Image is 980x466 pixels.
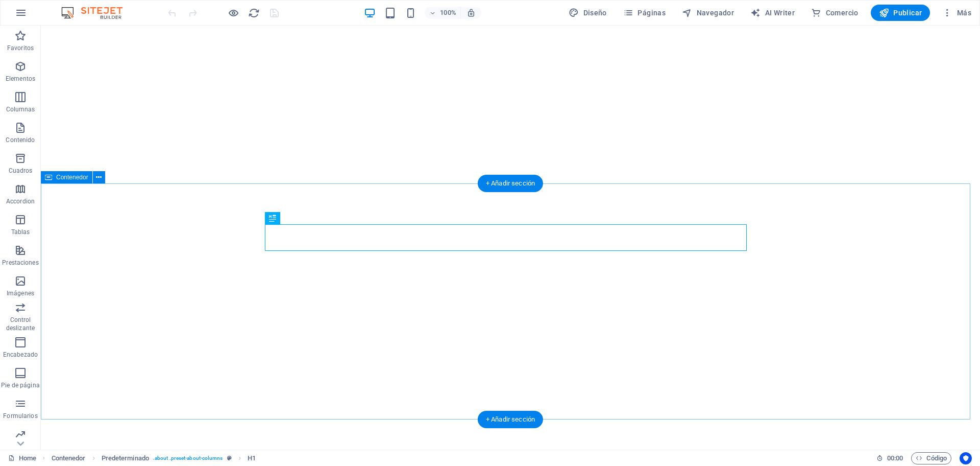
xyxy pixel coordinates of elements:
[960,452,972,464] button: Usercentrics
[227,455,232,461] i: Este elemento es un preajuste personalizable
[876,452,903,464] h6: Tiempo de la sesión
[52,452,86,464] span: Haz clic para seleccionar y doble clic para editar
[938,5,975,21] button: Más
[887,452,903,464] span: 00 00
[56,174,88,180] span: Contenedor
[6,105,35,113] p: Columnas
[467,8,476,17] i: Al redimensionar, ajustar el nivel de zoom automáticamente para ajustarse al dispositivo elegido.
[916,452,947,464] span: Código
[9,167,33,175] p: Cuadros
[942,8,971,18] span: Más
[682,8,734,18] span: Navegador
[153,452,223,464] span: . about .preset-about-columns
[440,7,456,19] h6: 100%
[227,7,239,19] button: Haz clic para salir del modo de previsualización y seguir editando
[478,411,543,428] div: + Añadir sección
[102,452,149,464] span: Haz clic para seleccionar y doble clic para editar
[3,412,37,420] p: Formularios
[425,7,461,19] button: 100%
[8,452,36,464] a: Haz clic para cancelar la selección y doble clic para abrir páginas
[52,452,256,464] nav: breadcrumb
[894,454,896,462] span: :
[11,228,30,236] p: Tablas
[248,7,260,19] button: reload
[7,289,34,297] p: Imágenes
[3,351,38,359] p: Encabezado
[59,7,135,19] img: Editor Logo
[248,7,260,19] i: Volver a cargar página
[1,381,39,389] p: Pie de página
[619,5,670,21] button: Páginas
[569,8,607,18] span: Diseño
[623,8,666,18] span: Páginas
[807,5,863,21] button: Comercio
[7,44,34,52] p: Favoritos
[248,452,256,464] span: Haz clic para seleccionar y doble clic para editar
[879,8,922,18] span: Publicar
[911,452,951,464] button: Código
[6,75,35,83] p: Elementos
[478,175,543,192] div: + Añadir sección
[565,5,611,21] button: Diseño
[750,8,795,18] span: AI Writer
[6,136,35,144] p: Contenido
[746,5,799,21] button: AI Writer
[871,5,930,21] button: Publicar
[565,5,611,21] div: Diseño (Ctrl+Alt+Y)
[6,197,35,205] p: Accordion
[678,5,738,21] button: Navegador
[2,259,38,267] p: Prestaciones
[811,8,859,18] span: Comercio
